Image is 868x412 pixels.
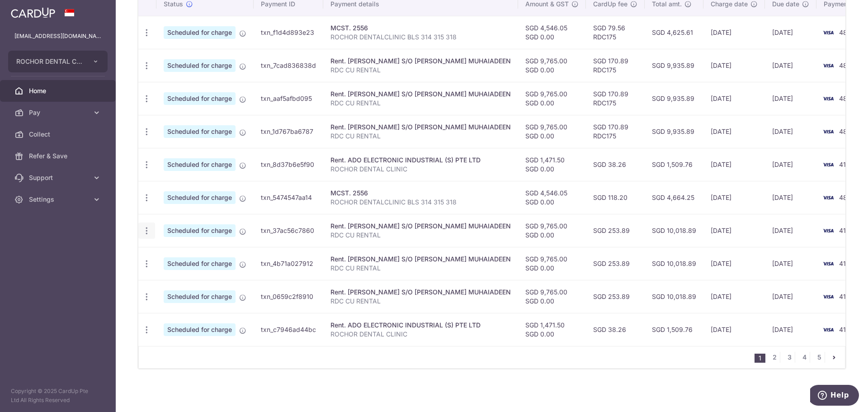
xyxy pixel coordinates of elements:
td: SGD 4,546.05 SGD 0.00 [518,16,586,49]
span: Support [29,173,89,182]
span: Scheduled for charge [164,59,236,72]
img: Bank Card [819,159,837,170]
td: [DATE] [703,181,765,214]
td: [DATE] [765,280,816,313]
td: txn_c7946ad44bc [254,313,323,346]
p: RDC CU RENTAL [330,231,511,240]
td: SGD 1,509.76 [645,148,703,181]
td: [DATE] [703,280,765,313]
p: ROCHOR DENTALCLINIC BLS 314 315 318 [330,198,511,207]
td: [DATE] [703,247,765,280]
td: SGD 170.89 RDC175 [586,49,645,82]
td: SGD 10,018.89 [645,247,703,280]
span: Scheduled for charge [164,125,236,138]
td: SGD 1,471.50 SGD 0.00 [518,313,586,346]
td: txn_aaf5afbd095 [254,82,323,115]
nav: pager [755,346,845,368]
td: txn_4b71a027912 [254,247,323,280]
div: Rent. [PERSON_NAME] S/O [PERSON_NAME] MUHAIADEEN [330,222,511,231]
td: txn_f1d4d893e23 [254,16,323,49]
td: SGD 9,765.00 SGD 0.00 [518,115,586,148]
span: Scheduled for charge [164,92,236,105]
img: Bank Card [819,258,837,269]
div: Rent. [PERSON_NAME] S/O [PERSON_NAME] MUHAIADEEN [330,288,511,297]
td: SGD 9,935.89 [645,82,703,115]
span: 4876 [839,62,855,69]
span: Pay [29,108,89,117]
td: [DATE] [765,181,816,214]
td: SGD 9,935.89 [645,115,703,148]
td: SGD 9,765.00 SGD 0.00 [518,280,586,313]
td: SGD 79.56 RDC175 [586,16,645,49]
span: ROCHOR DENTAL CLINIC PTE. LTD. [16,57,83,66]
span: 4876 [839,95,855,102]
img: Bank Card [819,225,837,236]
td: [DATE] [765,49,816,82]
td: SGD 38.26 [586,148,645,181]
td: SGD 9,765.00 SGD 0.00 [518,82,586,115]
span: Settings [29,195,89,204]
td: SGD 1,509.76 [645,313,703,346]
img: Bank Card [819,126,837,137]
img: Bank Card [819,324,837,335]
td: txn_5474547aa14 [254,181,323,214]
td: txn_8d37b6e5f90 [254,148,323,181]
p: RDC CU RENTAL [330,99,511,108]
td: SGD 4,664.25 [645,181,703,214]
span: 4176 [839,293,854,300]
td: [DATE] [703,82,765,115]
span: 4876 [839,128,855,135]
span: Scheduled for charge [164,224,236,237]
td: [DATE] [765,115,816,148]
span: Scheduled for charge [164,158,236,171]
div: Rent. [PERSON_NAME] S/O [PERSON_NAME] MUHAIADEEN [330,255,511,264]
td: [DATE] [765,214,816,247]
span: Scheduled for charge [164,290,236,303]
td: [DATE] [703,214,765,247]
div: Rent. [PERSON_NAME] S/O [PERSON_NAME] MUHAIADEEN [330,90,511,99]
span: Scheduled for charge [164,26,236,39]
td: SGD 4,625.61 [645,16,703,49]
td: [DATE] [765,247,816,280]
td: [DATE] [765,313,816,346]
a: 4 [799,352,810,363]
td: SGD 9,765.00 SGD 0.00 [518,49,586,82]
span: 4176 [839,227,854,234]
iframe: Opens a widget where you can find more information [810,385,859,407]
td: SGD 170.89 RDC175 [586,115,645,148]
span: 4876 [839,194,855,201]
p: ROCHOR DENTALCLINIC BLS 314 315 318 [330,33,511,42]
td: [DATE] [703,313,765,346]
td: [DATE] [765,16,816,49]
p: RDC CU RENTAL [330,297,511,306]
td: SGD 253.89 [586,247,645,280]
td: SGD 9,935.89 [645,49,703,82]
td: txn_1d767ba6787 [254,115,323,148]
span: Refer & Save [29,152,89,161]
a: 3 [784,352,795,363]
td: [DATE] [703,148,765,181]
td: SGD 118.20 [586,181,645,214]
span: Collect [29,130,89,139]
img: Bank Card [819,27,837,38]
span: 4176 [839,161,854,168]
td: [DATE] [765,82,816,115]
p: ROCHOR DENTAL CLINIC [330,330,511,339]
td: [DATE] [703,115,765,148]
div: Rent. [PERSON_NAME] S/O [PERSON_NAME] MUHAIADEEN [330,57,511,66]
span: Scheduled for charge [164,257,236,270]
td: SGD 9,765.00 SGD 0.00 [518,247,586,280]
img: Bank Card [819,192,837,203]
td: SGD 170.89 RDC175 [586,82,645,115]
td: SGD 38.26 [586,313,645,346]
td: [DATE] [703,16,765,49]
img: Bank Card [819,60,837,71]
p: ROCHOR DENTAL CLINIC [330,165,511,174]
td: SGD 10,018.89 [645,280,703,313]
a: 2 [769,352,780,363]
button: ROCHOR DENTAL CLINIC PTE. LTD. [8,51,108,72]
img: CardUp [11,7,55,18]
div: MCST. 2556 [330,24,511,33]
td: [DATE] [703,49,765,82]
